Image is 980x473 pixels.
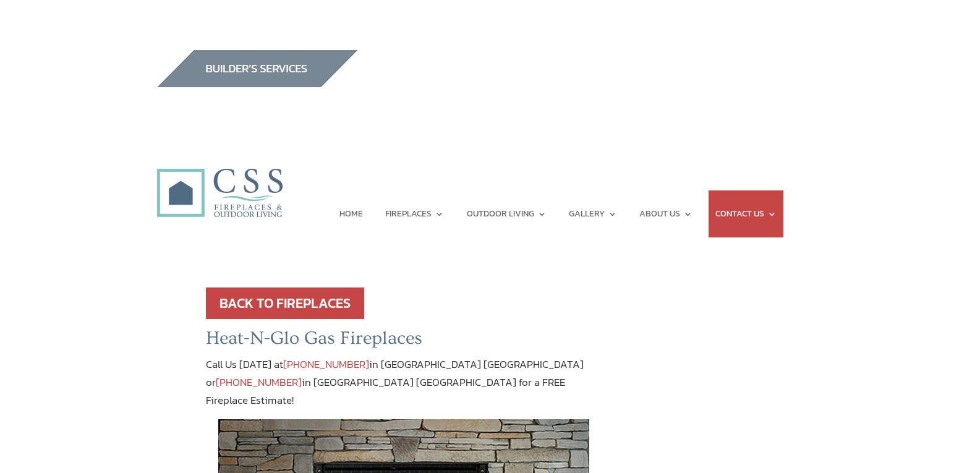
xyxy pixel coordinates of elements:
a: HOME [339,190,363,237]
a: GALLERY [569,190,617,237]
a: [PHONE_NUMBER] [216,374,302,390]
a: OUTDOOR LIVING [467,190,547,237]
a: CONTACT US [715,190,777,237]
p: Call Us [DATE] at in [GEOGRAPHIC_DATA] [GEOGRAPHIC_DATA] or in [GEOGRAPHIC_DATA] [GEOGRAPHIC_DATA... [206,356,603,420]
a: builder services construction supply [156,75,358,92]
img: builders_btn [156,50,358,87]
a: BACK TO FIREPLACES [206,288,364,319]
img: CSS Fireplaces & Outdoor Living (Formerly Construction Solutions & Supply)- Jacksonville Ormond B... [156,134,283,224]
h2: Heat-N-Glo Gas Fireplaces [206,327,603,356]
a: [PHONE_NUMBER] [283,356,369,372]
a: FIREPLACES [385,190,444,237]
a: ABOUT US [639,190,692,237]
